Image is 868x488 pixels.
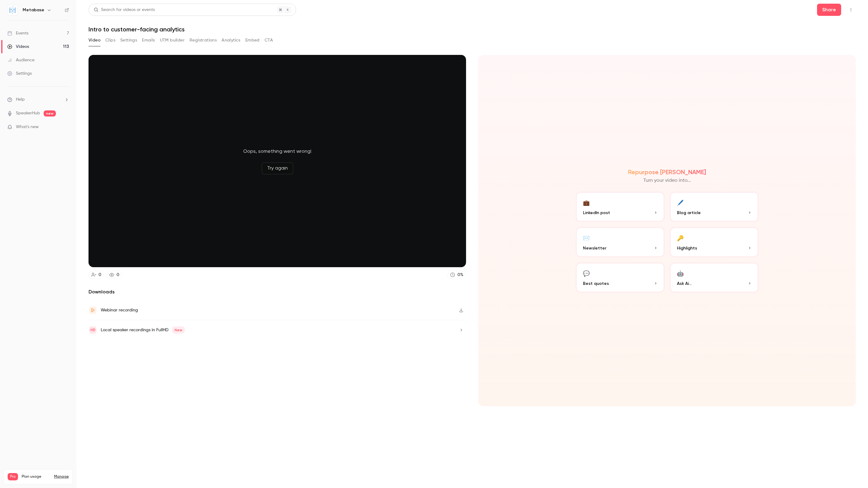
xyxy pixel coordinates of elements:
[243,148,312,155] span: Oops, something went wrong!
[447,271,466,279] a: 0%
[643,177,691,184] p: Turn your video into...
[23,7,44,13] h6: Metabase
[628,168,706,176] h2: Repurpose [PERSON_NAME]
[117,272,119,278] div: 0
[172,326,185,334] span: New
[583,280,609,287] span: Best quotes
[670,262,759,293] button: 🤖Ask Ai...
[846,5,856,15] button: Top Bar Actions
[105,35,115,45] button: Clips
[262,162,293,174] button: Try again
[583,210,610,216] span: LinkedIn post
[583,198,590,207] div: 💼
[8,473,18,480] span: Pro
[16,110,40,117] a: SpeakerHub
[222,35,241,45] button: Analytics
[458,272,463,278] div: 0 %
[22,474,50,479] span: Plan usage
[89,288,466,296] h2: Downloads
[677,198,684,207] div: 🖊️
[94,7,155,13] div: Search for videos or events
[190,35,217,45] button: Registrations
[89,26,856,33] h1: Intro to customer-facing analytics
[62,124,69,130] iframe: Noticeable Trigger
[44,110,56,117] span: new
[7,57,34,63] div: Audience
[7,96,69,103] li: help-dropdown-opener
[670,192,759,222] button: 🖊️Blog article
[16,96,25,103] span: Help
[89,35,100,45] button: Video
[89,271,104,279] a: 0
[677,280,692,287] span: Ask Ai...
[16,124,39,130] span: What's new
[583,233,590,242] div: ✉️
[8,5,17,15] img: Metabase
[160,35,185,45] button: UTM builder
[54,474,69,479] a: Manage
[265,35,273,45] button: CTA
[677,210,701,216] span: Blog article
[576,262,665,293] button: 💬Best quotes
[677,233,684,242] div: 🔑
[576,192,665,222] button: 💼LinkedIn post
[99,272,101,278] div: 0
[576,227,665,257] button: ✉️Newsletter
[101,326,185,334] div: Local speaker recordings in FullHD
[245,35,260,45] button: Embed
[670,227,759,257] button: 🔑Highlights
[677,268,684,278] div: 🤖
[677,245,697,251] span: Highlights
[101,307,138,314] div: Webinar recording
[7,70,32,77] div: Settings
[120,35,137,45] button: Settings
[583,268,590,278] div: 💬
[107,271,122,279] a: 0
[583,245,606,251] span: Newsletter
[142,35,155,45] button: Emails
[7,30,28,36] div: Events
[7,44,29,50] div: Videos
[817,4,841,16] button: Share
